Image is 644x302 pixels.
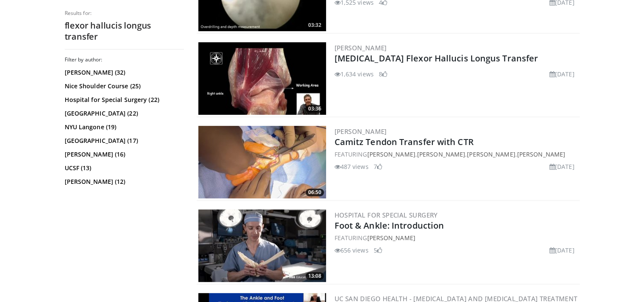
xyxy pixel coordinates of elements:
li: 487 views [335,162,369,171]
span: 06:50 [306,189,324,196]
a: [PERSON_NAME] [367,150,415,158]
a: UCSF (13) [65,164,182,172]
a: [MEDICAL_DATA] Flexor Hallucis Longus Transfer [335,52,538,64]
a: [PERSON_NAME] [335,44,387,52]
a: [PERSON_NAME] [417,150,465,158]
a: [PERSON_NAME] [467,150,515,158]
a: Foot & Ankle: Introduction [335,220,444,231]
a: [GEOGRAPHIC_DATA] (22) [65,109,182,118]
li: [DATE] [550,70,575,78]
li: [DATE] [550,246,575,255]
div: FEATURING , , , [335,150,578,159]
span: 13:08 [306,272,324,280]
li: [DATE] [550,162,575,171]
h2: flexor hallucis longus transfer [65,20,184,42]
a: [PERSON_NAME] (12) [65,177,182,186]
li: 656 views [335,246,369,255]
a: [PERSON_NAME] [335,127,387,136]
a: 13:08 [198,209,326,282]
a: [PERSON_NAME] [367,234,415,242]
li: 5 [374,246,382,255]
a: [PERSON_NAME] (16) [65,150,182,159]
p: Results for: [65,10,184,17]
a: [GEOGRAPHIC_DATA] (17) [65,136,182,145]
a: [PERSON_NAME] (32) [65,68,182,77]
span: 03:32 [306,21,324,29]
a: 06:50 [198,126,326,198]
li: 7 [374,162,382,171]
a: NYU Langone (19) [65,123,182,131]
a: [PERSON_NAME] [517,150,565,158]
li: 1,634 views [335,70,374,78]
img: 82ecdbb5-ea88-456a-8002-8bb97e5501d3.300x170_q85_crop-smart_upscale.jpg [198,42,326,115]
span: 03:36 [306,105,324,113]
img: b3af8503-3011-49c3-8fdc-27a8d1a77a0b.300x170_q85_crop-smart_upscale.jpg [198,126,326,198]
h3: Filter by author: [65,56,184,63]
a: Camitz Tendon Transfer with CTR [335,136,474,148]
a: Hospital for Special Surgery (22) [65,96,182,104]
a: Nice Shoulder Course (25) [65,82,182,90]
a: Hospital for Special Surgery [335,211,438,219]
li: 8 [379,70,387,78]
div: FEATURING [335,233,578,242]
a: 03:36 [198,42,326,115]
img: 2597ccaf-fde4-49a9-830d-d58ed2aea21f.300x170_q85_crop-smart_upscale.jpg [198,209,326,282]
